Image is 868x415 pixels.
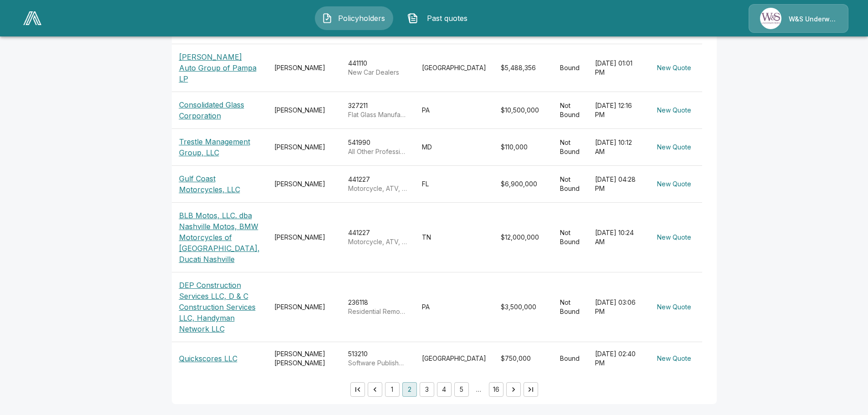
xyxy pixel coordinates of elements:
[653,229,695,246] button: New Quote
[588,92,646,129] td: [DATE] 12:16 PM
[368,382,382,397] button: Go to previous page
[653,350,695,367] button: New Quote
[506,382,521,397] button: Go to next page
[588,342,646,375] td: [DATE] 02:40 PM
[179,136,260,158] p: Trestle Management Group, LLC
[348,237,407,246] p: Motorcycle, ATV, and All Other Motor Vehicle Dealers
[553,92,588,129] td: Not Bound
[415,203,493,272] td: TN
[179,51,260,84] p: [PERSON_NAME] Auto Group of Pampa LP
[553,272,588,342] td: Not Bound
[407,13,418,24] img: Past quotes Icon
[553,129,588,166] td: Not Bound
[401,6,479,30] button: Past quotes IconPast quotes
[348,359,407,368] p: Software Publishers
[553,44,588,92] td: Bound
[348,307,407,316] p: Residential Remodelers
[274,106,334,115] div: [PERSON_NAME]
[274,349,334,368] div: [PERSON_NAME] [PERSON_NAME]
[588,44,646,92] td: [DATE] 01:01 PM
[349,382,539,397] nav: pagination navigation
[322,13,333,24] img: Policyholders Icon
[422,13,472,24] span: Past quotes
[315,6,393,30] button: Policyholders IconPolicyholders
[23,11,41,25] img: AA Logo
[179,280,260,334] p: DEP Construction Services LLC, D & C Construction Services LLC, Handyman Network LLC
[179,173,260,195] p: Gulf Coast Motorcycles, LLC
[420,382,434,397] button: Go to page 3
[553,166,588,203] td: Not Bound
[588,203,646,272] td: [DATE] 10:24 AM
[348,110,407,119] p: Flat Glass Manufacturing
[179,99,260,121] p: Consolidated Glass Corporation
[493,44,553,92] td: $5,488,356
[553,203,588,272] td: Not Bound
[653,139,695,156] button: New Quote
[348,147,407,156] p: All Other Professional, Scientific, and Technical Services
[348,298,407,316] div: 236118
[348,228,407,246] div: 441227
[402,382,417,397] button: page 2
[348,59,407,77] div: 441110
[493,342,553,375] td: $750,000
[179,353,237,364] p: Quickscores LLC
[653,176,695,193] button: New Quote
[454,382,469,397] button: Go to page 5
[336,13,386,24] span: Policyholders
[493,92,553,129] td: $10,500,000
[348,175,407,193] div: 441227
[493,166,553,203] td: $6,900,000
[274,302,334,312] div: [PERSON_NAME]
[437,382,452,397] button: Go to page 4
[415,44,493,92] td: [GEOGRAPHIC_DATA]
[348,101,407,119] div: 327211
[348,68,407,77] p: New Car Dealers
[348,349,407,368] div: 513210
[489,382,503,397] button: Go to page 16
[653,102,695,119] button: New Quote
[415,342,493,375] td: [GEOGRAPHIC_DATA]
[493,203,553,272] td: $12,000,000
[553,342,588,375] td: Bound
[493,272,553,342] td: $3,500,000
[274,63,334,72] div: [PERSON_NAME]
[350,382,365,397] button: Go to first page
[588,129,646,166] td: [DATE] 10:12 AM
[588,272,646,342] td: [DATE] 03:06 PM
[493,129,553,166] td: $110,000
[472,385,486,394] div: …
[524,382,538,397] button: Go to last page
[653,60,695,77] button: New Quote
[415,166,493,203] td: FL
[415,92,493,129] td: PA
[415,272,493,342] td: PA
[179,210,260,265] p: BLB Motos, LLC. dba Nashville Motos, BMW Motorcycles of [GEOGRAPHIC_DATA], Ducati Nashville
[274,143,334,152] div: [PERSON_NAME]
[274,233,334,242] div: [PERSON_NAME]
[348,184,407,193] p: Motorcycle, ATV, and All Other Motor Vehicle Dealers
[348,138,407,156] div: 541990
[588,166,646,203] td: [DATE] 04:28 PM
[415,129,493,166] td: MD
[274,179,334,189] div: [PERSON_NAME]
[653,299,695,316] button: New Quote
[385,382,400,397] button: Go to page 1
